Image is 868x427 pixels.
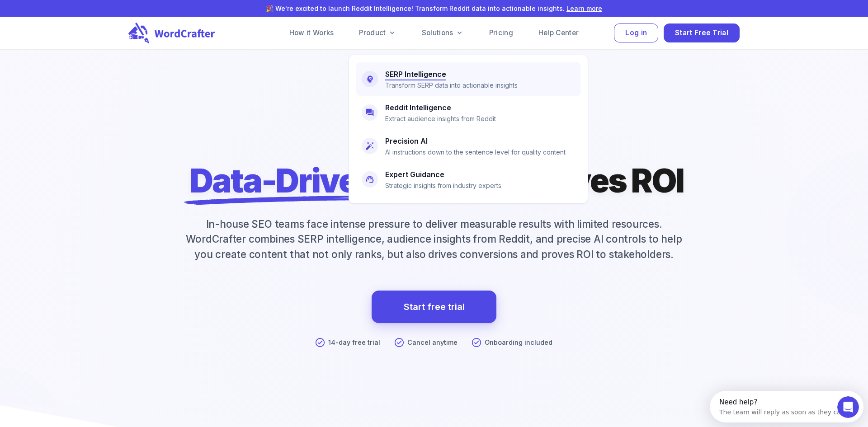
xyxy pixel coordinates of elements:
a: Pricing [478,24,524,42]
iframe: Intercom live chat discovery launcher [710,391,863,422]
div: Open Intercom Messenger [4,4,162,28]
p: 🎉 We're excited to launch Reddit Intelligence! Transform Reddit data into actionable insights. [38,4,830,13]
p: In-house SEO teams face intense pressure to deliver measurable results with limited resources. Wo... [163,216,705,262]
p: Onboarding included [485,338,552,347]
div: The team will reply as soon as they can [9,15,135,24]
a: SERP IntelligenceTransform SERP data into actionable insights [356,62,580,96]
h6: SERP Intelligence [385,68,446,80]
h6: Expert Guidance [385,168,444,181]
a: Learn more [566,5,602,12]
p: Extract audience insights from Reddit [385,114,496,124]
a: Product [348,24,407,42]
span: Start Free Trial [675,27,728,39]
a: Help Center [528,24,590,42]
a: Solutions [411,24,475,42]
a: Precision AIAI instructions down to the sentence level for quality content [356,129,580,163]
iframe: Intercom live chat [837,396,859,418]
h6: Reddit Intelligence [385,101,451,114]
span: Data-Driven [190,160,377,202]
a: Expert GuidanceStrategic insights from industry experts [356,163,580,196]
h6: Precision AI [385,135,428,147]
a: Start free trial [404,299,465,315]
div: Need help? [9,8,135,15]
h1: SEO That Drives ROI [184,160,684,202]
a: How it Works [278,24,345,42]
p: Strategic insights from industry experts [385,181,501,191]
p: Transform SERP data into actionable insights [385,80,518,90]
p: AI instructions down to the sentence level for quality content [385,147,566,157]
p: Cancel anytime [407,338,458,347]
p: 14-day free trial [328,338,380,347]
span: Log in [625,27,647,39]
a: Reddit IntelligenceExtract audience insights from Reddit [356,96,580,129]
